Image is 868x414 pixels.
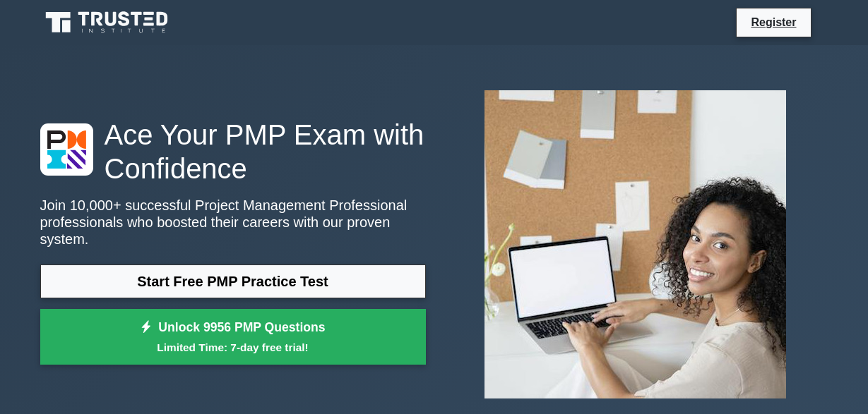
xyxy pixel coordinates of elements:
[40,309,426,365] a: Unlock 9956 PMP QuestionsLimited Time: 7-day free trial!
[742,13,804,31] a: Register
[40,197,426,248] p: Join 10,000+ successful Project Management Professional professionals who boosted their careers w...
[58,339,408,355] small: Limited Time: 7-day free trial!
[40,264,426,298] a: Start Free PMP Practice Test
[40,118,426,185] h1: Ace Your PMP Exam with Confidence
